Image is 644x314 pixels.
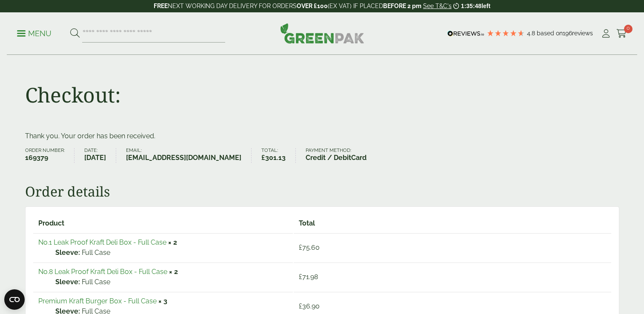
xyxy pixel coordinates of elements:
bdi: 75.60 [299,243,320,251]
strong: × 3 [158,297,167,305]
span: reviews [572,30,593,37]
span: £ [299,243,302,251]
li: Date: [84,148,116,163]
h1: Checkout: [25,83,121,107]
span: Based on [537,30,563,37]
img: GreenPak Supplies [280,23,364,43]
strong: [EMAIL_ADDRESS][DOMAIN_NAME] [126,153,241,163]
a: No.8 Leak Proof Kraft Deli Box - Full Case [38,268,167,276]
div: 4.79 Stars [487,29,525,37]
strong: 169379 [25,153,65,163]
span: £ [261,154,265,162]
i: My Account [601,29,611,38]
strong: [DATE] [84,153,106,163]
p: Full Case [55,248,288,258]
button: Open CMP widget [4,289,25,310]
a: Premium Kraft Burger Box - Full Case [38,297,157,305]
h2: Order details [25,183,619,200]
li: Order number: [25,148,75,163]
bdi: 36.90 [299,302,320,310]
strong: FREE [154,3,168,9]
strong: × 2 [169,268,178,276]
strong: Sleeve: [55,248,80,258]
span: 0 [624,25,633,33]
img: REVIEWS.io [447,31,484,37]
span: £ [299,273,302,281]
a: Menu [17,29,52,37]
span: 1:35:48 [461,3,481,9]
th: Total [294,214,611,232]
a: No.1 Leak Proof Kraft Deli Box - Full Case [38,238,166,246]
strong: OVER £100 [297,3,328,9]
strong: × 2 [168,238,177,246]
span: £ [299,302,302,310]
p: Menu [17,29,52,39]
span: 196 [563,30,572,37]
li: Payment method: [306,148,376,163]
bdi: 301.13 [261,154,286,162]
span: 4.8 [527,30,537,37]
a: See T&C's [423,3,452,9]
a: 0 [616,27,627,40]
li: Total: [261,148,296,163]
li: Email: [126,148,252,163]
strong: Sleeve: [55,277,80,287]
th: Product [33,214,293,232]
span: left [481,3,490,9]
i: Cart [616,29,627,38]
p: Full Case [55,277,288,287]
strong: Credit / DebitCard [306,153,366,163]
bdi: 71.98 [299,273,318,281]
strong: BEFORE 2 pm [383,3,421,9]
p: Thank you. Your order has been received. [25,131,619,141]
